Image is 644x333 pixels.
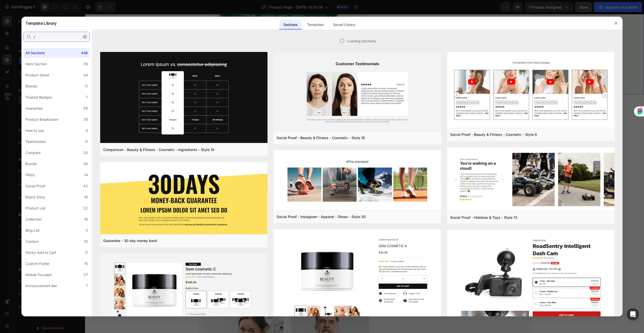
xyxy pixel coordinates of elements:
[25,139,46,145] div: Testimonials
[292,9,338,14] span: Product Specifications
[292,39,316,44] span: Dimensions
[86,94,88,100] div: 7
[25,94,52,100] div: Trusted Badges
[25,238,39,245] div: Contact
[100,52,267,144] img: c19.png
[86,227,88,233] div: 3
[122,149,267,176] p: Gentle Ingredients, Naturally Soothing
[447,147,614,212] img: sp13.png
[447,52,614,129] img: sp8.png
[25,227,40,233] div: Blog List
[25,283,57,289] div: Announcement Bar
[85,83,88,89] div: 11
[25,183,45,189] div: Social Proof
[103,238,157,244] div: Guarantee - 30 day money back
[303,20,328,30] div: Templates
[83,150,88,156] div: 24
[84,194,88,200] div: 19
[85,250,88,256] div: 11
[25,17,57,30] h2: Template Library
[277,135,365,141] div: Social Proof - Beauty & Fitness - Cosmetic - Style 16
[25,128,44,134] div: How to use
[25,105,43,111] div: Guarantee
[25,50,45,56] div: All Sections
[81,50,88,56] div: 446
[86,128,88,134] div: 4
[25,272,51,278] div: Mobile Focused
[83,72,88,78] div: 34
[25,216,42,222] div: Collection
[86,283,88,289] div: 7
[25,172,34,178] div: FAQs
[450,132,537,138] div: Social Proof - Beauty & Fitness - Cosmetic - Style 8
[279,20,301,30] div: Sections
[329,20,360,30] div: Saved Library
[25,61,47,67] div: Hero Section
[25,205,45,211] div: Product List
[25,161,37,167] div: Bundle
[25,261,49,267] div: Custom Footer
[277,214,366,220] div: Social Proof - Instagram - Apparel - Shoes - Style 30
[85,139,88,145] div: 11
[84,116,88,123] div: 35
[83,183,88,189] div: 43
[450,215,517,221] div: Social Proof - Hobbies & Toys - Style 13
[84,238,88,245] div: 10
[23,32,90,42] input: E.g.: Black Friday, Sale, etc.
[347,38,376,44] span: Loading Sections
[84,261,88,267] div: 15
[292,24,308,29] span: Material
[83,205,88,211] div: 22
[83,105,88,111] div: 29
[103,147,214,153] div: Comparison - Beauty & Fitness - Cosmetic - Ingredients - Style 19
[100,162,267,235] img: g30.png
[25,72,49,78] div: Product Detail
[274,150,441,211] img: sp30.png
[25,194,45,200] div: Brand Story
[274,52,441,132] img: sp16.png
[84,172,88,178] div: 14
[122,179,267,200] p: Purrfect Pâté is meticulously formulated to meet the unique nutritional needs of cats. Each batch...
[84,216,88,222] div: 19
[627,308,639,320] div: Open Intercom Messenger
[84,61,88,67] div: 76
[292,54,314,59] span: Care & Use
[84,272,88,278] div: 27
[25,116,58,123] div: Product Breakdown
[25,150,41,156] div: Compare
[121,149,268,176] h2: Rich Text Editor. Editing area: main
[83,161,88,167] div: 36
[25,250,56,256] div: Sticky Add to Cart
[25,83,37,89] div: Brands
